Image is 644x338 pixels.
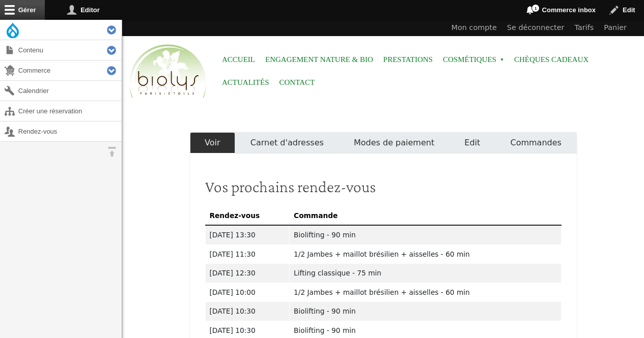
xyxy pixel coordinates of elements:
[127,43,209,101] img: Accueil
[495,132,577,153] a: Commandes
[443,48,504,71] span: Cosmétiques
[339,132,449,153] a: Modes de paiement
[210,307,256,315] time: [DATE] 10:30
[210,269,256,277] time: [DATE] 12:30
[290,225,561,244] td: Biolifting - 90 min
[450,132,495,153] a: Edit
[222,71,269,94] a: Actualités
[500,58,504,62] span: »
[222,48,255,71] a: Accueil
[122,20,644,107] header: Entête du site
[290,264,561,283] td: Lifting classique - 75 min
[205,206,290,225] th: Rendez-vous
[210,326,256,334] time: [DATE] 10:30
[290,283,561,302] td: 1/2 Jambes + maillot brésilien + aisselles - 60 min
[290,302,561,321] td: Biolifting - 90 min
[383,48,433,71] a: Prestations
[205,177,562,196] h2: Vos prochains rendez-vous
[446,20,502,36] a: Mon compte
[290,244,561,264] td: 1/2 Jambes + maillot brésilien + aisselles - 60 min
[210,250,256,258] time: [DATE] 11:30
[210,288,256,296] time: [DATE] 10:00
[570,20,599,36] a: Tarifs
[531,4,540,12] span: 1
[599,20,632,36] a: Panier
[502,20,570,36] a: Se déconnecter
[265,48,373,71] a: Engagement Nature & Bio
[235,132,339,153] a: Carnet d'adresses
[290,206,561,225] th: Commande
[102,142,122,162] button: Orientation horizontale
[279,71,315,94] a: Contact
[514,48,589,71] a: Chèques cadeaux
[190,132,577,153] nav: Onglets
[190,132,236,153] a: Voir
[210,231,256,239] time: [DATE] 13:30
